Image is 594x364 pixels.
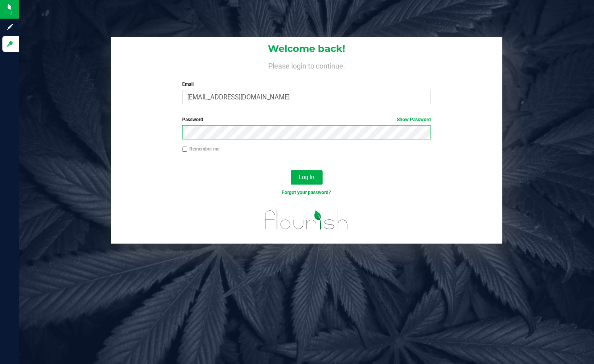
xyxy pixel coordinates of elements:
[182,81,431,88] label: Email
[182,147,188,152] input: Remember me
[258,204,356,236] img: flourish_logo.svg
[6,40,14,48] inline-svg: Log in
[182,117,203,122] span: Password
[6,23,14,31] inline-svg: Sign up
[282,190,331,195] a: Forgot your password?
[299,174,314,180] span: Log In
[291,170,323,185] button: Log In
[182,145,219,152] label: Remember me
[111,44,502,54] h1: Welcome back!
[397,117,431,122] a: Show Password
[111,60,502,70] h4: Please login to continue.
